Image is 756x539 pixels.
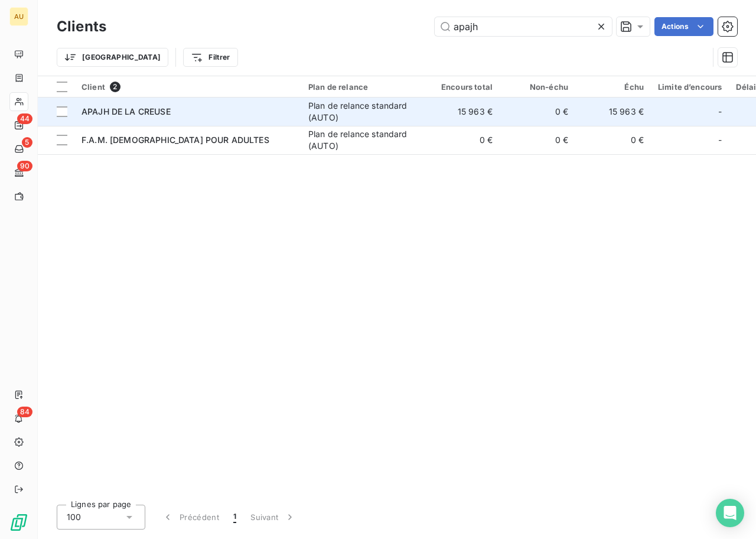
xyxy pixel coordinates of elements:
div: Plan de relance standard (AUTO) [308,128,417,152]
td: 0 € [500,126,575,154]
span: - [718,106,722,118]
span: APAJH DE LA CREUSE [82,106,171,116]
div: Plan de relance [308,82,417,92]
td: 15 963 € [575,98,651,126]
div: Échu [582,82,644,92]
span: F.A.M. [DEMOGRAPHIC_DATA] POUR ADULTES [82,135,269,145]
div: Plan de relance standard (AUTO) [308,100,417,124]
h3: Clients [57,16,106,37]
button: Suivant [243,505,303,530]
span: 44 [17,113,32,124]
button: Précédent [155,505,226,530]
button: [GEOGRAPHIC_DATA] [57,48,168,67]
td: 0 € [575,126,651,154]
div: Non-échu [507,82,568,92]
div: Limite d’encours [658,82,722,92]
img: Logo LeanPay [9,513,28,532]
td: 0 € [500,98,575,126]
div: Encours total [431,82,493,92]
span: 2 [110,82,120,92]
span: 5 [22,137,32,148]
div: AU [9,7,28,26]
button: Filtrer [183,48,237,67]
span: 100 [67,511,81,523]
button: 1 [226,505,243,530]
input: Rechercher [435,17,612,36]
span: 84 [17,407,32,417]
div: Open Intercom Messenger [716,499,744,527]
span: 90 [17,161,32,171]
td: 0 € [424,126,500,154]
span: - [718,134,722,146]
button: Actions [654,17,713,36]
span: Client [82,82,105,92]
span: 1 [233,511,236,523]
td: 15 963 € [424,98,500,126]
